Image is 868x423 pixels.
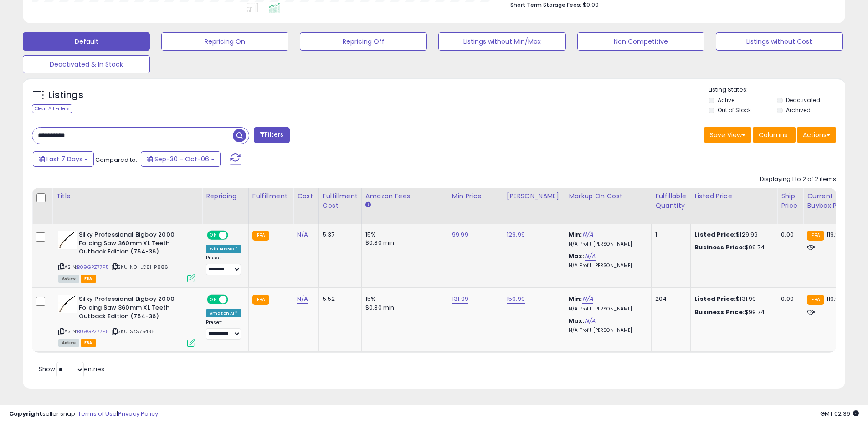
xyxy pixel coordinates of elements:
p: N/A Profit [PERSON_NAME] [569,306,644,312]
button: Last 7 Days [33,151,94,167]
div: $129.99 [694,231,770,239]
small: FBA [252,295,269,305]
span: FBA [81,339,96,347]
strong: Copyright [9,409,42,418]
small: FBA [807,231,824,241]
button: Listings without Min/Max [438,32,565,51]
label: Active [718,96,734,104]
a: B09GPZ77F5 [77,328,109,335]
button: Deactivated & In Stock [23,55,150,73]
b: Short Term Storage Fees: [510,1,581,9]
div: 5.52 [323,295,354,303]
span: All listings currently available for purchase on Amazon [58,275,79,283]
button: Repricing Off [300,32,427,51]
a: N/A [297,230,308,239]
small: FBA [252,231,269,241]
b: Silky Professional Bigboy 2000 Folding Saw 360mm XL Teeth Outback Edition (754-36) [79,295,190,323]
button: Sep-30 - Oct-06 [141,151,221,167]
p: N/A Profit [PERSON_NAME] [569,241,644,248]
div: Listed Price [694,191,773,201]
div: 204 [655,295,683,303]
div: 0.00 [781,295,796,303]
div: seller snap | | [9,410,158,418]
button: Listings without Cost [716,32,843,51]
div: [PERSON_NAME] [507,191,561,201]
span: Last 7 Days [46,155,82,164]
div: Min Price [452,191,499,201]
button: Save View [704,127,751,143]
span: Columns [759,130,787,139]
b: Max: [569,252,585,260]
a: N/A [297,294,308,304]
div: $0.30 min [365,239,441,247]
img: 31X2nSzp0hL._SL40_.jpg [58,295,77,313]
span: OFF [227,296,241,304]
div: 1 [655,231,683,239]
div: Preset: [206,320,241,340]
label: Out of Stock [718,106,751,114]
b: Listed Price: [694,230,736,239]
small: Amazon Fees. [365,201,371,209]
a: 159.99 [507,294,525,304]
a: 131.99 [452,294,468,304]
label: Deactivated [786,96,820,104]
th: The percentage added to the cost of goods (COGS) that forms the calculator for Min & Max prices. [565,188,652,224]
div: Title [56,191,198,201]
div: $131.99 [694,295,770,303]
div: Repricing [206,191,245,201]
a: 129.99 [507,230,525,239]
img: 31X2nSzp0hL._SL40_.jpg [58,231,77,249]
b: Min: [569,294,582,303]
button: Default [23,32,150,51]
label: Archived [786,106,811,114]
button: Repricing On [161,32,288,51]
div: 15% [365,231,441,239]
p: N/A Profit [PERSON_NAME] [569,327,644,334]
div: Fulfillment Cost [323,191,358,211]
div: Markup on Cost [569,191,647,201]
button: Columns [753,127,796,143]
span: 119.97 [827,294,842,303]
button: Actions [797,127,836,143]
span: ON [208,296,219,304]
span: FBA [81,275,96,283]
small: FBA [807,295,824,305]
button: Filters [254,127,289,143]
div: Ship Price [781,191,799,211]
span: Sep-30 - Oct-06 [154,155,209,164]
div: Amazon AI * [206,309,241,317]
a: 99.99 [452,230,468,239]
a: Terms of Use [78,409,117,418]
div: Displaying 1 to 2 of 2 items [760,175,836,184]
p: N/A Profit [PERSON_NAME] [569,263,644,269]
a: N/A [585,252,596,261]
a: B09GPZ77F5 [77,263,109,271]
span: OFF [227,232,241,239]
div: $0.30 min [365,304,441,312]
span: 2025-10-14 02:39 GMT [820,409,859,418]
span: ON [208,232,219,239]
div: ASIN: [58,231,195,281]
div: Amazon Fees [365,191,444,201]
h5: Listings [48,89,83,102]
span: 119.97 [827,230,842,239]
div: Cost [297,191,315,201]
div: Fulfillable Quantity [655,191,687,211]
b: Silky Professional Bigboy 2000 Folding Saw 360mm XL Teeth Outback Edition (754-36) [79,231,190,258]
span: Compared to: [95,155,137,164]
b: Listed Price: [694,294,736,303]
div: 5.37 [323,231,354,239]
p: Listing States: [709,86,845,94]
div: Preset: [206,255,241,275]
a: N/A [585,316,596,325]
div: 15% [365,295,441,303]
b: Business Price: [694,308,745,316]
b: Business Price: [694,243,745,252]
a: Privacy Policy [118,409,158,418]
span: Show: entries [39,365,104,373]
span: | SKU: SKS75436 [110,328,155,335]
div: ASIN: [58,295,195,346]
div: Current Buybox Price [807,191,854,211]
div: Clear All Filters [32,104,72,113]
b: Max: [569,316,585,325]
